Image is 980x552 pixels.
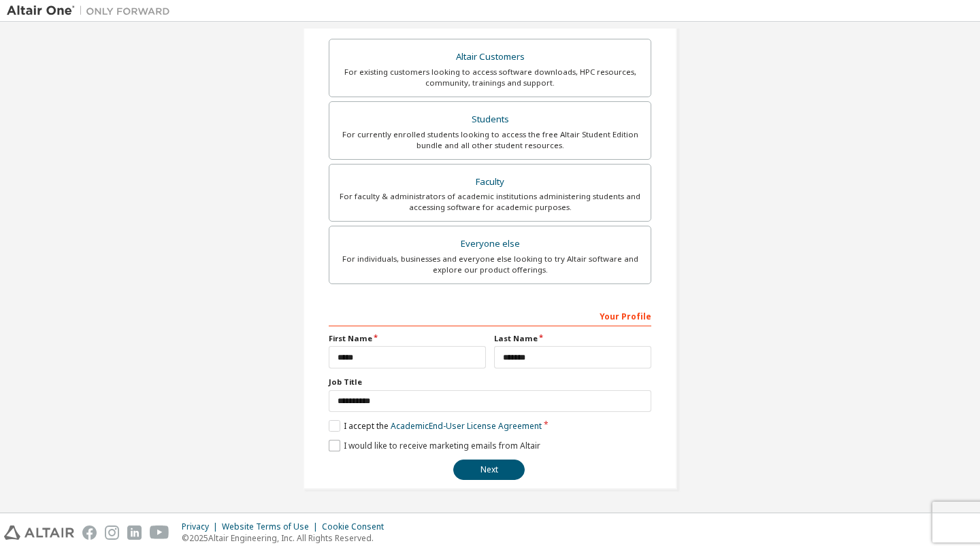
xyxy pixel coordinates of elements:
div: For existing customers looking to access software downloads, HPC resources, community, trainings ... [338,67,642,88]
div: Your Profile [329,305,651,326]
img: altair_logo.svg [4,525,74,540]
button: Next [453,460,525,480]
img: Altair One [7,4,177,18]
label: First Name [329,333,486,344]
div: Altair Customers [338,48,642,67]
label: I would like to receive marketing emails from Altair [329,440,540,451]
img: linkedin.svg [127,525,142,540]
div: Students [338,110,642,129]
div: Cookie Consent [322,521,392,532]
div: Everyone else [338,235,642,254]
img: instagram.svg [105,525,119,540]
img: facebook.svg [82,525,97,540]
div: Faculty [338,173,642,192]
label: Job Title [329,377,651,387]
img: youtube.svg [150,525,169,540]
label: I accept the [329,420,542,432]
div: For individuals, businesses and everyone else looking to try Altair software and explore our prod... [338,254,642,275]
div: Privacy [182,521,222,532]
div: Website Terms of Use [222,521,322,532]
div: For currently enrolled students looking to access the free Altair Student Edition bundle and all ... [338,129,642,151]
label: Last Name [494,333,651,344]
div: For faculty & administrators of academic institutions administering students and accessing softwa... [338,191,642,213]
a: Academic End-User License Agreement [391,420,542,432]
p: © 2025 Altair Engineering, Inc. All Rights Reserved. [182,532,392,544]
